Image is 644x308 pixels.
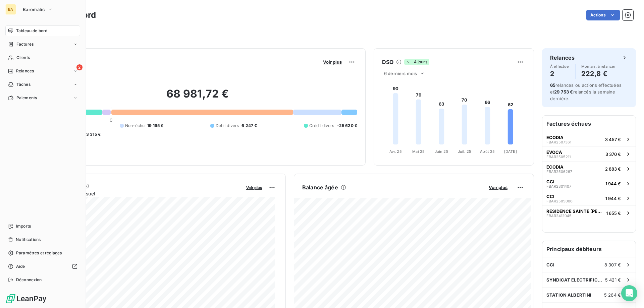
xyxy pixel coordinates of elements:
[216,123,239,129] span: Débit divers
[550,68,570,79] h4: 2
[604,262,621,267] span: 8 307 €
[546,277,605,283] span: SYNDICAT ELECTRIFICATION
[554,89,573,95] span: 29 753 €
[542,146,636,161] button: EVOCAFBAR25052113 370 €
[546,262,554,267] span: CCI
[16,55,30,61] span: Clients
[412,149,425,154] tspan: Mai 25
[16,68,34,74] span: Relances
[550,82,622,101] span: relances ou actions effectuées et relancés la semaine dernière.
[321,59,344,65] button: Voir plus
[546,199,573,203] span: FBAR2505006
[550,82,555,88] span: 65
[16,223,31,229] span: Imports
[244,184,264,190] button: Voir plus
[606,210,621,216] span: 1 655 €
[605,151,621,157] span: 3 370 €
[546,214,572,218] span: FBAR2412045
[550,64,570,68] span: À effectuer
[480,149,495,154] tspan: Août 25
[110,117,112,123] span: 0
[605,277,621,283] span: 5 421 €
[546,135,563,140] span: ECODIA
[302,183,338,191] h6: Balance âgée
[605,196,621,201] span: 1 944 €
[605,166,621,172] span: 2 883 €
[504,149,517,154] tspan: [DATE]
[5,293,47,304] img: Logo LeanPay
[546,170,572,174] span: FBAR2506267
[125,123,145,129] span: Non-échu
[404,59,429,65] span: -4 jours
[16,263,25,269] span: Aide
[542,205,636,220] button: RESIDENCE SAINTE [PERSON_NAME]FBAR24120451 655 €
[458,149,471,154] tspan: Juil. 25
[337,123,357,129] span: -25 620 €
[16,237,41,243] span: Notifications
[309,123,334,129] span: Crédit divers
[16,41,34,47] span: Factures
[382,58,393,66] h6: DSO
[542,116,636,132] h6: Factures échues
[550,54,575,62] h6: Relances
[586,10,620,20] button: Actions
[605,137,621,142] span: 3 457 €
[38,190,241,197] span: Chiffre d'affaires mensuel
[581,64,615,68] span: Montant à relancer
[542,161,636,176] button: ECODIAFBAR25062672 883 €
[542,241,636,257] h6: Principaux débiteurs
[581,68,615,79] h4: 222,8 €
[147,123,163,129] span: 19 195 €
[384,71,417,76] span: 6 derniers mois
[389,149,402,154] tspan: Avr. 25
[487,184,509,190] button: Voir plus
[605,181,621,186] span: 1 944 €
[621,285,637,301] div: Open Intercom Messenger
[84,131,101,137] span: -3 315 €
[546,208,603,214] span: RESIDENCE SAINTE [PERSON_NAME]
[546,184,571,188] span: FBAR2301407
[546,292,592,298] span: STATION ALBERTINI
[542,176,636,191] button: CCIFBAR23014071 944 €
[16,81,31,87] span: Tâches
[16,95,37,101] span: Paiements
[604,292,621,298] span: 5 264 €
[16,277,42,283] span: Déconnexion
[546,140,571,144] span: FBAR2507361
[323,59,342,65] span: Voir plus
[76,64,83,70] span: 2
[38,87,357,107] h2: 68 981,72 €
[546,179,554,184] span: CCI
[542,132,636,146] button: ECODIAFBAR25073613 457 €
[246,185,262,190] span: Voir plus
[16,28,47,34] span: Tableau de bord
[23,7,45,12] span: Baromatic
[241,123,257,129] span: 6 247 €
[435,149,448,154] tspan: Juin 25
[16,250,62,256] span: Paramètres et réglages
[5,261,80,272] a: Aide
[489,185,507,190] span: Voir plus
[542,191,636,205] button: CCIFBAR25050061 944 €
[546,164,563,170] span: ECODIA
[546,149,562,155] span: EVOCA
[5,4,16,15] div: BA
[546,155,571,159] span: FBAR2505211
[546,194,554,199] span: CCI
